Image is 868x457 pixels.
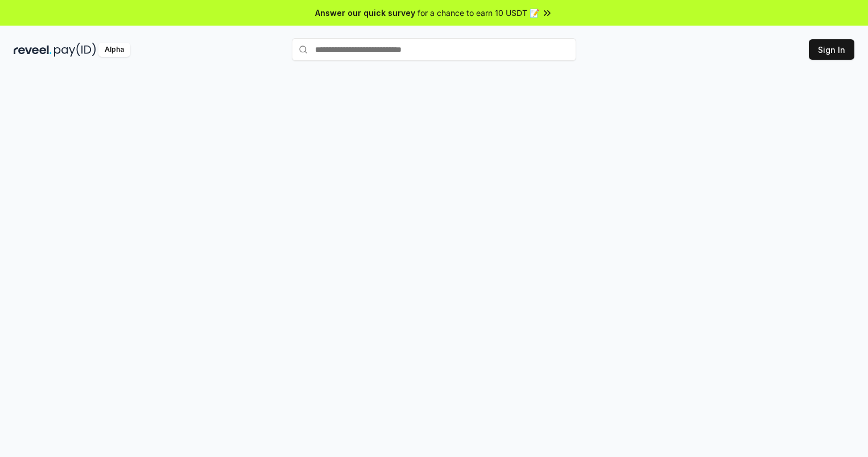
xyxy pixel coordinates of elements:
img: reveel_dark [14,43,52,57]
span: Answer our quick survey [315,7,415,19]
div: Alpha [98,43,130,57]
button: Sign In [809,39,854,60]
span: for a chance to earn 10 USDT 📝 [418,7,539,19]
img: pay_id [54,43,96,57]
